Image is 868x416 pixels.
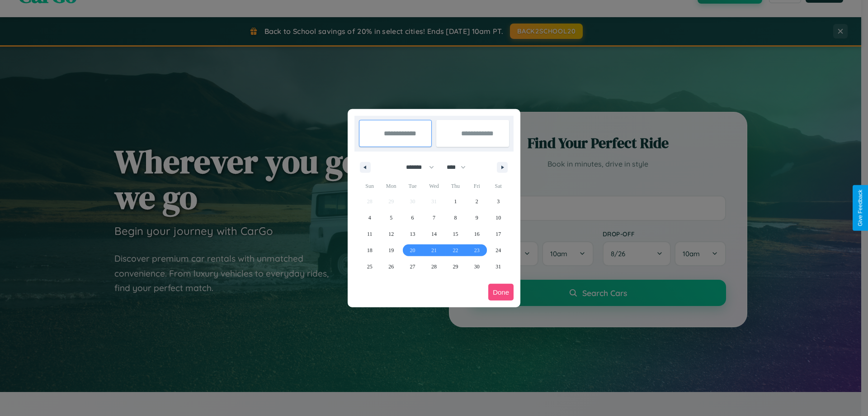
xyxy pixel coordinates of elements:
button: 6 [402,210,423,226]
button: 22 [445,242,466,258]
button: 8 [445,210,466,226]
button: 29 [445,258,466,275]
button: 11 [359,226,380,242]
span: 25 [367,258,373,275]
span: 27 [410,258,415,275]
span: 31 [495,258,501,275]
span: Wed [423,179,444,193]
span: 8 [454,210,457,226]
span: 17 [495,226,501,242]
button: Done [488,284,514,301]
button: 18 [359,242,380,258]
button: 2 [466,193,487,210]
button: 1 [445,193,466,210]
button: 21 [423,242,444,258]
span: 16 [474,226,480,242]
span: 11 [367,226,373,242]
button: 7 [423,210,444,226]
span: 12 [388,226,394,242]
span: 9 [476,210,478,226]
span: Tue [402,179,423,193]
button: 20 [402,242,423,258]
span: 19 [388,242,394,258]
span: 24 [495,242,501,258]
button: 9 [466,210,487,226]
span: 5 [390,210,392,226]
span: Thu [445,179,466,193]
span: 4 [368,210,371,226]
button: 5 [380,210,401,226]
button: 24 [488,242,509,258]
button: 3 [488,193,509,210]
span: Mon [380,179,401,193]
button: 4 [359,210,380,226]
span: 10 [495,210,501,226]
span: 7 [433,210,435,226]
button: 13 [402,226,423,242]
span: 14 [431,226,437,242]
button: 30 [466,258,487,275]
span: 29 [453,258,458,275]
span: Fri [466,179,487,193]
span: 23 [474,242,480,258]
button: 19 [380,242,401,258]
button: 23 [466,242,487,258]
span: 2 [476,193,478,210]
span: 26 [388,258,394,275]
button: 17 [488,226,509,242]
div: Give Feedback [857,190,863,226]
button: 25 [359,258,380,275]
span: 28 [431,258,437,275]
span: 21 [431,242,437,258]
button: 27 [402,258,423,275]
span: 6 [411,210,414,226]
span: 30 [474,258,480,275]
button: 16 [466,226,487,242]
button: 10 [488,210,509,226]
button: 12 [380,226,401,242]
span: Sun [359,179,380,193]
span: 1 [454,193,457,210]
button: 31 [488,258,509,275]
button: 14 [423,226,444,242]
span: 13 [410,226,415,242]
button: 26 [380,258,401,275]
span: 18 [367,242,373,258]
button: 28 [423,258,444,275]
button: 15 [445,226,466,242]
span: Sat [488,179,509,193]
span: 20 [410,242,415,258]
span: 15 [453,226,458,242]
span: 22 [453,242,458,258]
span: 3 [497,193,500,210]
